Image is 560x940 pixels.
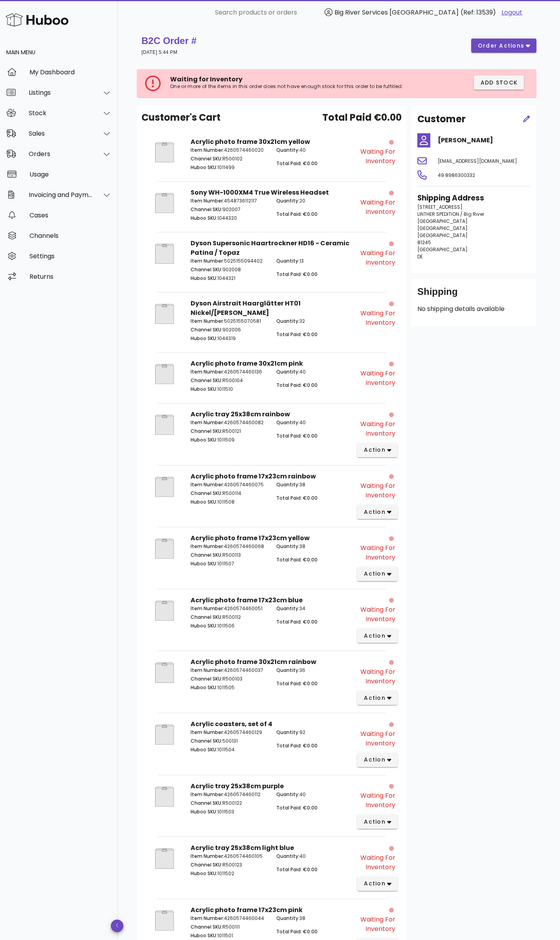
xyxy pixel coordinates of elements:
img: Product Image [148,472,181,502]
div: Waiting for Inventory [357,198,395,217]
span: Item Number: [191,419,224,426]
p: 1011506 [191,622,267,629]
div: Waiting for Inventory [357,853,395,872]
img: Product Image [148,137,181,167]
p: R500121 [191,428,267,435]
p: 40 [276,419,353,426]
span: Huboo SKU: [191,215,217,221]
p: 1011509 [191,436,267,443]
span: Huboo SKU: [191,870,217,877]
div: Waiting for Inventory [357,309,395,327]
p: 5025155094402 [191,258,267,265]
img: Product Image [148,410,181,440]
span: [STREET_ADDRESS] [417,204,463,210]
p: R500111 [191,923,267,931]
p: 4260574460075 [191,481,267,488]
p: 13 [276,258,353,265]
p: One or more of the items in this order does not have enough stock for this order to be fulfilled. [170,83,419,90]
span: Item Number: [191,197,224,204]
p: 4260574460082 [191,419,267,426]
p: R500102 [191,155,267,162]
p: 902007 [191,206,267,213]
span: Huboo SKU: [191,808,217,815]
p: 20 [276,197,353,204]
small: [DATE] 5:44 PM [141,50,177,55]
div: Waiting for Inventory [357,543,395,562]
span: LINTHER SPEDITION / Big River [417,211,484,217]
p: 902008 [191,266,267,273]
span: Quantity: [276,197,299,204]
span: Item Number: [191,729,224,736]
div: My Dashboard [29,68,112,76]
p: 38 [276,481,353,488]
span: Total Paid €0.00 [322,110,402,125]
span: [GEOGRAPHIC_DATA] [417,232,468,239]
span: action [364,508,386,516]
h3: Shipping Address [417,193,530,204]
span: Total Paid: €0.00 [276,382,318,388]
div: Shipping [417,285,530,304]
p: 5025155070581 [191,318,267,325]
span: action [364,694,386,702]
span: Huboo SKU: [191,560,217,567]
div: Waiting for Inventory [357,667,395,686]
strong: Acrylic photo frame 30x21cm pink [191,359,303,368]
span: action [364,570,386,578]
p: 38 [276,915,353,922]
span: Item Number: [191,258,224,264]
span: DE [417,253,423,260]
span: Quantity: [276,729,299,736]
strong: Acrylic tray 25x38cm rainbow [191,410,290,419]
span: Huboo SKU: [191,275,217,281]
h4: [PERSON_NAME] [438,136,530,145]
div: Waiting for Inventory [357,791,395,810]
strong: Acrylic coasters, set of 4 [191,719,272,728]
p: R500114 [191,490,267,497]
span: Waiting for Inventory [170,75,242,84]
button: action [357,505,398,519]
span: Quantity: [276,258,299,264]
div: Returns [29,273,112,280]
p: 4260574460068 [191,543,267,550]
span: Channel SKU: [191,377,222,384]
strong: Acrylic photo frame 30x21cm rainbow [191,657,316,666]
p: 4260574460129 [191,729,267,736]
span: Total Paid: €0.00 [276,556,318,563]
span: Channel SKU: [191,738,222,744]
div: Waiting for Inventory [357,605,395,624]
span: Quantity: [276,915,299,922]
p: 32 [276,318,353,325]
div: Waiting for Inventory [357,729,395,748]
span: [EMAIL_ADDRESS][DOMAIN_NAME] [438,158,517,164]
p: 1011510 [191,386,267,393]
span: [GEOGRAPHIC_DATA] [417,246,468,253]
span: Item Number: [191,318,224,324]
span: action [364,632,386,640]
h2: Customer [417,112,466,126]
p: 40 [276,368,353,375]
span: Channel SKU: [191,552,222,558]
span: [GEOGRAPHIC_DATA] [417,218,468,224]
button: action [357,691,398,705]
span: action [364,818,386,826]
p: 34 [276,605,353,612]
span: Huboo SKU: [191,386,217,392]
p: R500103 [191,675,267,682]
span: Total Paid: €0.00 [276,432,318,439]
span: Quantity: [276,605,299,612]
div: Listings [29,89,93,96]
p: 1011501 [191,932,267,939]
span: Total Paid: €0.00 [276,804,318,811]
img: Product Image [148,533,181,564]
button: Add Stock [474,75,524,90]
strong: Acrylic tray 25x38cm purple [191,782,284,791]
span: [GEOGRAPHIC_DATA] [417,225,468,232]
strong: Acrylic tray 25x38cm light blue [191,843,294,852]
strong: Dyson Supersonic Haartrockner HD16 - Ceramic Patina / Topaz [191,239,349,257]
span: action [364,879,386,888]
p: 1011505 [191,684,267,691]
span: Quantity: [276,147,299,153]
span: Huboo SKU: [191,164,217,171]
span: action [364,446,386,454]
span: Quantity: [276,419,299,426]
